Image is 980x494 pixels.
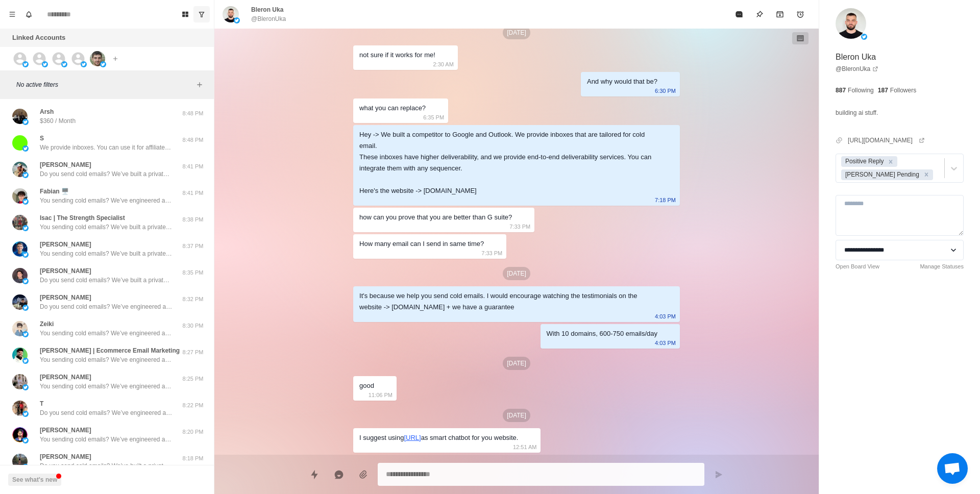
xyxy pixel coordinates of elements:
p: You sending cold emails? We’ve engineered a private infrastructure from scratch optimized to land... [40,355,173,364]
div: good [359,380,374,391]
img: picture [22,331,29,337]
p: 6:30 PM [655,85,676,96]
p: 8:32 PM [180,295,206,304]
div: Positive Reply [842,156,885,167]
img: picture [22,61,29,67]
div: With 10 domains, 600-750 emails/day [547,328,658,339]
button: Mark as read [729,4,749,24]
div: Remove Positive Reply [885,156,896,167]
p: 887 [836,86,846,95]
p: 187 [878,86,888,95]
p: $360 / Month [40,116,76,126]
img: picture [22,252,29,258]
img: picture [12,454,28,469]
button: Pin [749,4,770,24]
button: Reply with AI [329,464,349,485]
p: 7:18 PM [655,194,676,206]
p: You sending cold emails? We’ve built a private infrastructure from scratch to help you land in th... [40,249,173,258]
p: Following [848,86,874,95]
img: picture [12,401,28,416]
p: [PERSON_NAME] [40,373,91,382]
img: picture [22,358,29,364]
p: Fabian 🖥️ [40,187,69,196]
a: Open Board View [836,262,879,271]
div: Remove Namit Pending [921,169,932,180]
p: Linked Accounts [12,33,65,43]
p: 8:48 PM [180,136,206,144]
p: Do you send cold emails? We’ve built a private infrastructure from scratch to help you land in th... [40,169,173,179]
div: I suggest using as smart chatbot for you website. [359,432,518,443]
div: Open chat [937,453,968,484]
p: 4:03 PM [655,337,676,349]
img: picture [22,225,29,231]
p: 8:18 PM [180,454,206,463]
button: Menu [4,6,20,22]
img: picture [12,109,28,124]
img: picture [12,162,28,177]
img: picture [12,294,28,310]
img: picture [12,427,28,442]
div: It's because we help you send cold emails. I would encourage watching the testimonials on the web... [359,290,657,313]
p: [PERSON_NAME] | Ecommerce Email Marketing [40,346,180,355]
p: [PERSON_NAME] [40,426,91,435]
a: [URL][DOMAIN_NAME] [848,136,925,145]
p: 8:37 PM [180,242,206,251]
img: picture [22,199,29,205]
div: Hey -> We built a competitor to Google and Outlook. We provide inboxes that are tailored for cold... [359,129,657,196]
p: 2:30 AM [433,59,453,70]
p: 12:51 AM [513,441,536,453]
p: 8:41 PM [180,162,206,171]
p: You sending cold emails? We’ve engineered a private infrastructure from scratch to help you land ... [40,196,173,205]
button: Add filters [193,79,206,91]
p: 8:48 PM [180,109,206,118]
p: [DATE] [503,409,530,422]
img: picture [81,61,87,67]
img: picture [61,61,67,67]
button: Add account [109,53,121,65]
a: [URL] [404,434,421,441]
p: 8:22 PM [180,401,206,410]
img: picture [234,17,240,23]
p: Do you send cold emails? We’ve built a private infrastructure from scratch to help you land in th... [40,461,173,471]
p: [DATE] [503,357,530,370]
p: 8:35 PM [180,268,206,277]
button: See what's new [8,474,61,486]
p: 8:27 PM [180,348,206,357]
div: not sure if it works for me! [359,50,435,61]
div: How many email can I send in same time? [359,238,484,250]
img: picture [12,268,28,283]
p: You sending cold emails? We’ve engineered a private infrastructure from scratch optimized to land... [40,435,173,444]
img: picture [90,51,105,66]
p: 8:30 PM [180,322,206,330]
p: You sending cold emails? We’ve engineered a private infrastructure from scratch to help you land ... [40,382,173,391]
p: [PERSON_NAME] [40,240,91,249]
img: picture [22,411,29,417]
button: Quick replies [304,464,325,485]
img: picture [22,145,29,152]
p: Do you send cold emails? We’ve engineered a private infrastructure from scratch to help you land ... [40,302,173,311]
img: picture [223,6,239,22]
img: picture [861,34,867,40]
div: how can you prove that you are better than G suite? [359,212,512,223]
img: picture [836,8,866,39]
button: Archive [770,4,790,24]
div: what you can replace? [359,103,426,114]
p: We provide inboxes. You can use it for affiliate marketing but you cannot connect personal accoutns [40,143,173,152]
p: [PERSON_NAME] [40,160,91,169]
p: [PERSON_NAME] [40,266,91,276]
img: picture [12,188,28,204]
img: picture [22,437,29,443]
img: picture [22,278,29,284]
img: picture [22,119,29,125]
p: 7:33 PM [481,248,502,259]
img: picture [22,172,29,178]
img: picture [12,215,28,230]
p: [DATE] [503,26,530,39]
p: T [40,399,43,408]
p: 8:20 PM [180,428,206,436]
img: picture [12,348,28,363]
button: Add reminder [790,4,811,24]
img: picture [22,305,29,311]
p: Bleron Uka [836,51,876,63]
button: Send message [708,464,729,485]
